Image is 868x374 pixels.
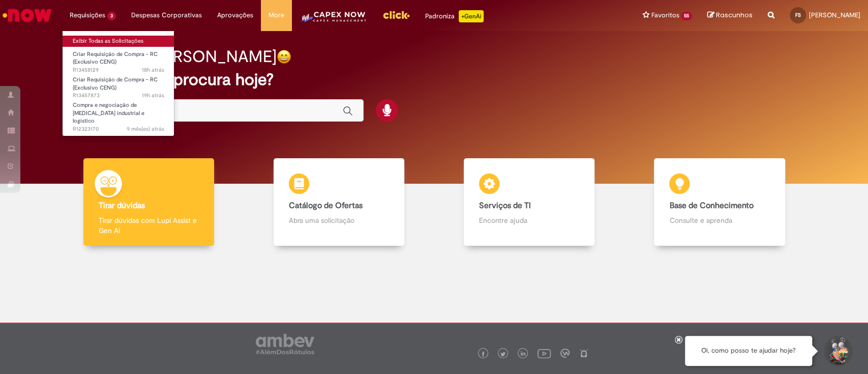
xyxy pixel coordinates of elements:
[82,71,786,89] h2: O que você procura hoje?
[277,49,291,64] img: happy-face.png
[479,200,531,211] b: Serviços de TI
[73,92,164,100] span: R13457873
[142,92,164,99] span: 19h atrás
[481,352,486,357] img: logo_footer_facebook.png
[73,125,164,133] span: R12323170
[382,7,410,22] img: click_logo_yellow_360x200.png
[73,66,164,74] span: R13458129
[560,349,570,358] img: logo_footer_workplace.png
[142,92,164,99] time: 28/08/2025 13:32:41
[99,215,199,236] p: Tirar dúvidas com Lupi Assist e Gen Ai
[425,10,484,22] div: Padroniza
[70,10,105,20] span: Requisições
[217,10,253,20] span: Aprovações
[795,12,801,18] span: FS
[537,347,551,360] img: logo_footer_youtube.png
[62,31,174,136] ul: Requisições
[1,5,53,25] img: ServiceNow
[479,215,579,225] p: Encontre ajuda
[624,158,815,246] a: Base de Conhecimento Consulte e aprenda
[73,76,158,92] span: Criar Requisição de Compra - RC (Exclusivo CENG)
[127,125,164,133] span: 9 mês(es) atrás
[681,12,692,20] span: 55
[289,200,363,211] b: Catálogo de Ofertas
[63,49,174,71] a: Aberto R13458129 : Criar Requisição de Compra - RC (Exclusivo CENG)
[300,10,367,31] img: CapexLogo5.png
[268,10,284,20] span: More
[669,200,753,211] b: Base de Conhecimento
[822,336,853,366] button: Iniciar Conversa de Suporte
[434,158,624,246] a: Serviços de TI Encontre ajuda
[82,48,277,66] h2: Bom dia, [PERSON_NAME]
[685,336,812,366] div: Oi, como posso te ajudar hoje?
[131,10,202,20] span: Despesas Corporativas
[500,352,505,357] img: logo_footer_twitter.png
[579,349,588,358] img: logo_footer_naosei.png
[651,10,679,20] span: Favoritos
[707,11,753,20] a: Rascunhos
[669,215,769,225] p: Consulte e aprenda
[107,12,116,20] span: 3
[244,158,434,246] a: Catálogo de Ofertas Abra uma solicitação
[63,74,174,96] a: Aberto R13457873 : Criar Requisição de Compra - RC (Exclusivo CENG)
[809,11,860,19] span: [PERSON_NAME]
[459,10,484,22] p: +GenAi
[73,50,158,66] span: Criar Requisição de Compra - RC (Exclusivo CENG)
[73,101,144,125] span: Compra e negociação de [MEDICAL_DATA] industrial e logístico
[256,334,314,354] img: logo_footer_ambev_rotulo_gray.png
[63,36,174,47] a: Exibir Todas as Solicitações
[521,351,526,357] img: logo_footer_linkedin.png
[716,10,753,20] span: Rascunhos
[63,100,174,122] a: Aberto R12323170 : Compra e negociação de Capex industrial e logístico
[142,66,164,74] span: 18h atrás
[53,158,244,246] a: Tirar dúvidas Tirar dúvidas com Lupi Assist e Gen Ai
[127,125,164,133] time: 26/11/2024 14:53:50
[289,215,389,225] p: Abra uma solicitação
[142,66,164,74] time: 28/08/2025 14:10:56
[99,200,145,211] b: Tirar dúvidas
